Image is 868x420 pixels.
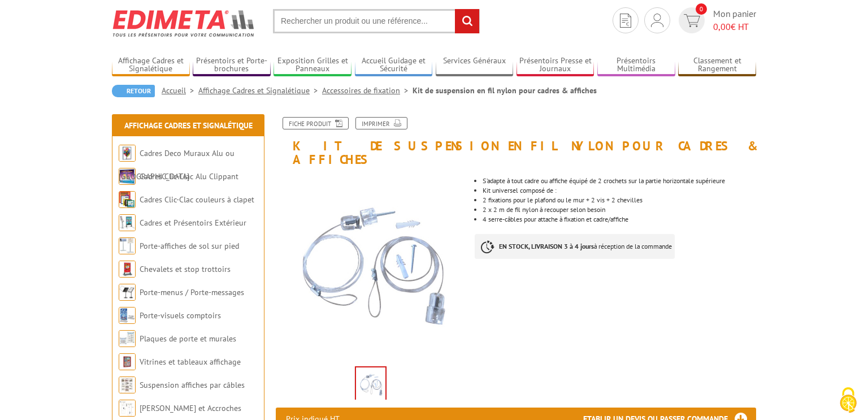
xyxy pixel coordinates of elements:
[119,353,136,370] img: Vitrines et tableaux affichage
[119,145,136,162] img: Cadres Deco Muraux Alu ou Bois
[355,56,433,75] a: Accueil Guidage et Sécurité
[119,148,235,181] a: Cadres Deco Muraux Alu ou [GEOGRAPHIC_DATA]
[198,85,322,96] a: Affichage Cadres et Signalétique
[112,2,256,44] img: Edimeta
[499,242,594,250] strong: EN STOCK, LIVRAISON 3 à 4 jours
[828,382,868,420] button: Cookies (fenêtre modale)
[274,56,351,75] a: Exposition Grilles et Panneaux
[193,56,271,75] a: Présentoirs et Porte-brochures
[119,261,136,278] img: Chevalets et stop trottoirs
[651,14,663,27] img: devis rapide
[119,191,136,208] img: Cadres Clic-Clac couleurs à clapet
[140,334,236,344] a: Plaques de porte et murales
[119,214,136,231] img: Cadres et Présentoirs Extérieur
[140,194,254,205] a: Cadres Clic-Clac couleurs à clapet
[119,307,136,324] img: Porte-visuels comptoirs
[483,177,756,184] li: S’adapte à tout cadre ou affiche équipé de 2 crochets sur la partie horizontale supérieure
[140,310,221,321] a: Porte-visuels comptoirs
[620,14,631,28] img: devis rapide
[713,20,756,33] span: € HT
[283,117,349,129] a: Fiche produit
[273,9,480,33] input: Rechercher un produit ou une référence...
[356,367,385,402] img: affichage_lumineux_215600sps.jpg
[140,357,241,367] a: Vitrines et tableaux affichage
[834,386,862,414] img: Cookies (fenêtre modale)
[119,284,136,301] img: Porte-menus / Porte-messages
[119,400,136,417] img: Cimaises et Accroches tableaux
[676,7,756,33] a: devis rapide 0 Mon panier 0,00€ HT
[517,56,594,75] a: Présentoirs Presse et Journaux
[140,171,238,181] a: Cadres Clic-Clac Alu Clippant
[140,218,246,228] a: Cadres et Présentoirs Extérieur
[713,21,731,32] span: 0,00
[119,330,136,347] img: Plaques de porte et murales
[475,234,675,259] p: à réception de la commande
[112,85,155,97] a: Retour
[436,56,514,75] a: Services Généraux
[119,237,136,254] img: Porte-affiches de sol sur pied
[162,85,198,96] a: Accueil
[140,287,244,297] a: Porte-menus / Porte-messages
[112,56,190,75] a: Affichage Cadres et Signalétique
[597,56,675,75] a: Présentoirs Multimédia
[119,376,136,393] img: Suspension affiches par câbles
[696,3,707,15] span: 0
[678,56,756,75] a: Classement et Rangement
[355,117,407,129] a: Imprimer
[483,216,756,223] p: 4 serre-câbles pour attache à fixation et cadre/affiche
[140,241,239,251] a: Porte-affiches de sol sur pied
[684,14,700,27] img: devis rapide
[455,9,479,33] input: rechercher
[483,187,756,194] p: Kit universel composé de :
[713,7,756,33] span: Mon panier
[483,197,756,203] p: 2 fixations pour le plafond ou le mur + 2 vis + 2 chevilles
[124,120,253,131] a: Affichage Cadres et Signalétique
[276,172,466,362] img: affichage_lumineux_215600sps.jpg
[413,85,597,96] li: Kit de suspension en fil nylon pour cadres & affiches
[483,206,756,213] p: 2 x 2 m de fil nylon à recouper selon besoin
[140,380,245,390] a: Suspension affiches par câbles
[140,264,231,274] a: Chevalets et stop trottoirs
[322,85,413,96] a: Accessoires de fixation
[267,117,765,166] h1: Kit de suspension en fil nylon pour cadres & affiches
